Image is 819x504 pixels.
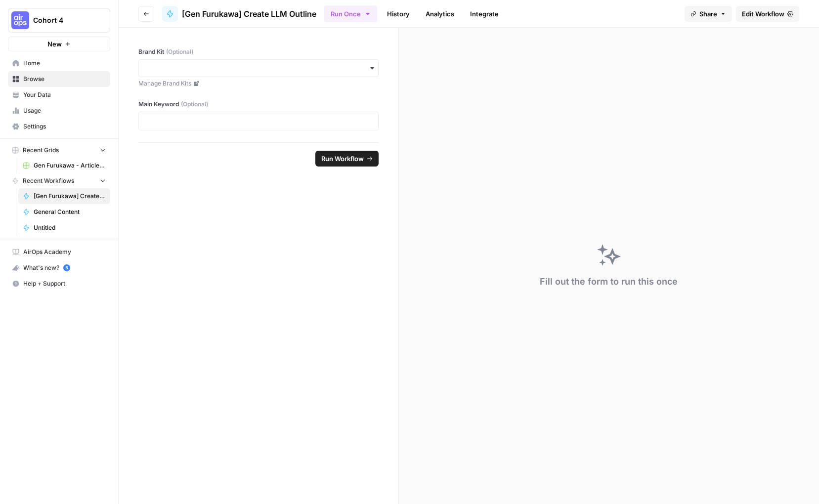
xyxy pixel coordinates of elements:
[34,192,106,201] span: [Gen Furukawa] Create LLM Outline
[65,265,68,270] text: 5
[8,244,110,260] a: AirOps Academy
[18,158,110,173] a: Gen Furukawa - Article from keywords Grid
[33,15,93,25] span: Cohort 4
[18,204,110,220] a: General Content
[8,8,110,33] button: Workspace: Cohort 4
[321,154,364,164] span: Run Workflow
[138,79,379,88] a: Manage Brand Kits
[23,146,59,155] span: Recent Grids
[464,6,505,22] a: Integrate
[166,47,193,56] span: (Optional)
[23,122,106,131] span: Settings
[8,143,110,158] button: Recent Grids
[138,100,379,109] label: Main Keyword
[23,59,106,68] span: Home
[23,176,74,185] span: Recent Workflows
[324,5,377,22] button: Run Once
[8,260,110,276] button: What's new? 5
[34,208,106,216] span: General Content
[8,87,110,103] a: Your Data
[540,275,678,289] div: Fill out the form to run this once
[181,100,208,109] span: (Optional)
[381,6,416,22] a: History
[699,9,717,19] span: Share
[182,8,316,20] span: [Gen Furukawa] Create LLM Outline
[8,119,110,134] a: Settings
[8,55,110,71] a: Home
[8,103,110,119] a: Usage
[18,220,110,236] a: Untitled
[742,9,784,19] span: Edit Workflow
[47,39,62,49] span: New
[34,223,106,232] span: Untitled
[23,279,106,288] span: Help + Support
[162,6,316,22] a: [Gen Furukawa] Create LLM Outline
[11,11,29,29] img: Cohort 4 Logo
[138,47,379,56] label: Brand Kit
[34,161,106,170] span: Gen Furukawa - Article from keywords Grid
[315,151,379,167] button: Run Workflow
[736,6,799,22] a: Edit Workflow
[8,173,110,188] button: Recent Workflows
[23,106,106,115] span: Usage
[685,6,732,22] button: Share
[23,248,106,256] span: AirOps Academy
[23,75,106,84] span: Browse
[8,71,110,87] a: Browse
[63,264,70,271] a: 5
[18,188,110,204] a: [Gen Furukawa] Create LLM Outline
[8,37,110,51] button: New
[420,6,460,22] a: Analytics
[8,276,110,292] button: Help + Support
[23,90,106,99] span: Your Data
[8,260,110,275] div: What's new?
